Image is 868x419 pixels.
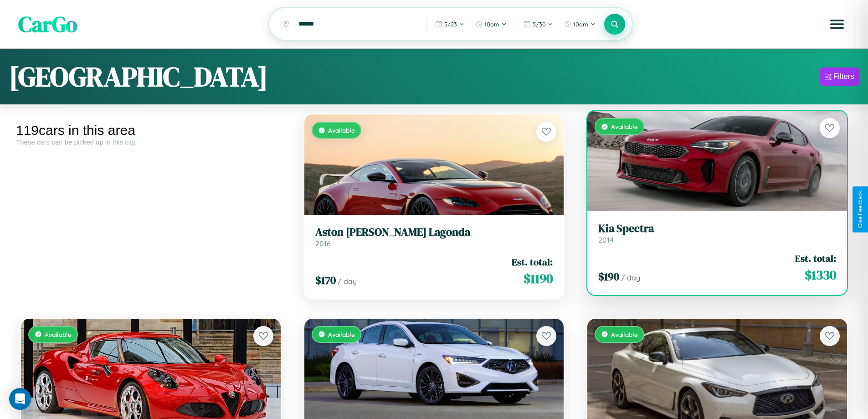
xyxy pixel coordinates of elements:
[9,388,31,410] div: Open Intercom Messenger
[857,191,863,228] div: Give Feedback
[328,126,355,134] span: Available
[315,226,553,248] a: Aston [PERSON_NAME] Lagonda2016
[16,123,286,138] div: 119 cars in this area
[598,222,836,244] a: Kia Spectra2014
[45,331,72,338] span: Available
[431,17,469,31] button: 5/23
[621,273,640,282] span: / day
[573,21,588,28] span: 10am
[611,331,638,338] span: Available
[315,226,553,239] h3: Aston [PERSON_NAME] Lagonda
[328,331,355,338] span: Available
[524,269,553,288] span: $ 1190
[484,21,499,28] span: 10am
[471,17,511,31] button: 10am
[560,17,600,31] button: 10am
[598,235,614,244] span: 2014
[533,21,546,28] span: 5 / 30
[519,17,558,31] button: 5/30
[611,123,638,130] span: Available
[805,266,836,284] span: $ 1330
[315,273,336,288] span: $ 170
[824,11,850,37] button: Open menu
[9,58,268,95] h1: [GEOGRAPHIC_DATA]
[795,252,836,265] span: Est. total:
[833,72,854,81] div: Filters
[512,255,553,269] span: Est. total:
[18,9,77,39] span: CarGo
[444,21,457,28] span: 5 / 23
[820,67,859,86] button: Filters
[338,277,357,286] span: / day
[598,269,619,284] span: $ 190
[315,239,331,248] span: 2016
[16,138,286,146] div: These cars can be picked up in this city.
[598,222,836,235] h3: Kia Spectra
